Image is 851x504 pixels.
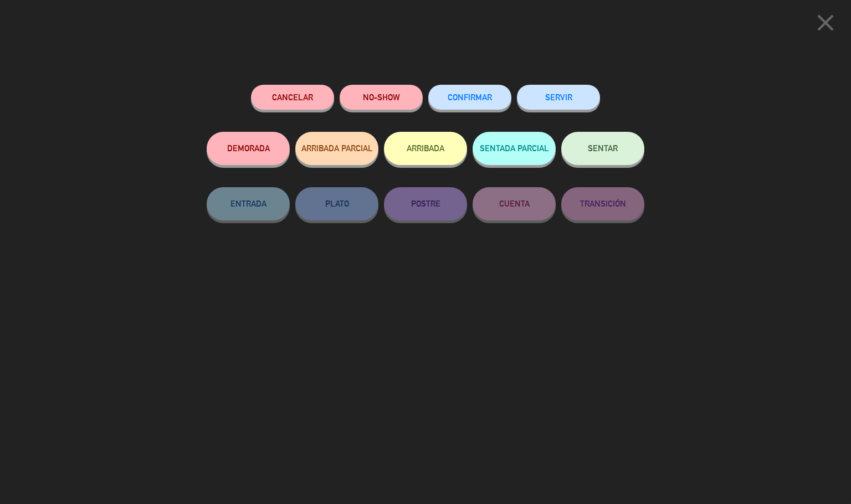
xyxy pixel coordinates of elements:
button: NO-SHOW [340,85,423,110]
button: POSTRE [384,187,467,220]
button: close [808,8,843,41]
button: TRANSICIÓN [561,187,644,220]
button: PLATO [295,187,378,220]
i: close [812,9,839,37]
button: CONFIRMAR [428,85,511,110]
span: CONFIRMAR [448,92,492,102]
button: ARRIBADA PARCIAL [295,132,378,165]
button: ENTRADA [207,187,290,220]
span: ARRIBADA PARCIAL [301,143,373,153]
button: DEMORADA [207,132,290,165]
span: SENTAR [588,143,618,153]
button: ARRIBADA [384,132,467,165]
button: SENTADA PARCIAL [473,132,556,165]
button: SERVIR [517,85,600,110]
button: CUENTA [473,187,556,220]
button: Cancelar [251,85,334,110]
button: SENTAR [561,132,644,165]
